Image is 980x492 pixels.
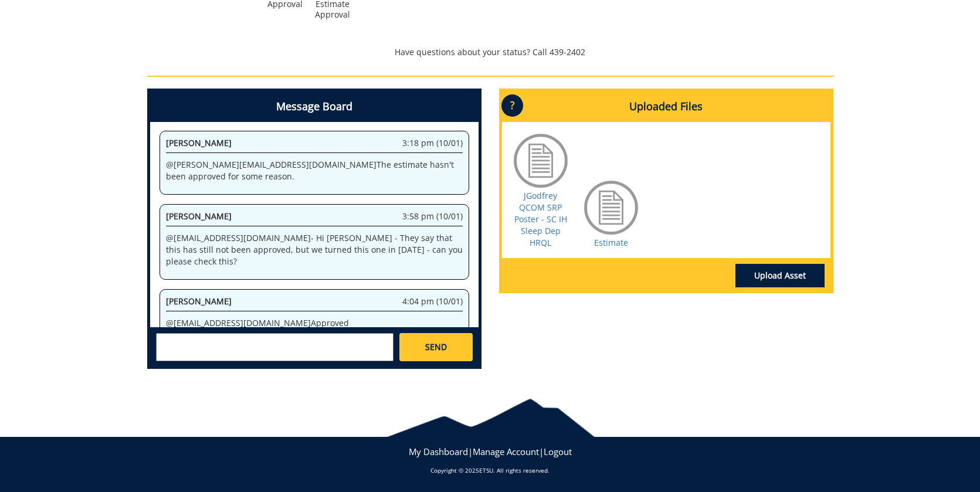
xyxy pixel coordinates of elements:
[166,159,463,182] p: @ [PERSON_NAME][EMAIL_ADDRESS][DOMAIN_NAME] The estimate hasn't been approved for some reason.
[402,211,463,222] span: 3:58 pm (10/01)
[473,446,539,457] a: Manage Account
[735,264,825,287] a: Upload Asset
[409,446,468,457] a: My Dashboard
[156,333,394,361] textarea: messageToSend
[166,211,232,222] span: [PERSON_NAME]
[147,46,833,58] p: Have questions about your status? Call 439-2402
[150,91,479,122] h4: Message Board
[166,137,232,148] span: [PERSON_NAME]
[399,333,472,361] a: SEND
[501,94,523,117] p: ?
[594,237,628,248] a: Estimate
[479,466,493,474] a: ETSU
[402,296,463,307] span: 4:04 pm (10/01)
[166,232,463,267] p: @ [EMAIL_ADDRESS][DOMAIN_NAME] - Hi [PERSON_NAME] - They say that this has still not been approve...
[514,190,567,248] a: JGodfrey QCOM SRP Poster - SC IH Sleep Dep HRQL
[402,137,463,149] span: 3:18 pm (10/01)
[425,341,447,353] span: SEND
[544,446,572,457] a: Logout
[502,91,830,122] h4: Uploaded Files
[166,296,232,307] span: [PERSON_NAME]
[166,317,463,329] p: @ [EMAIL_ADDRESS][DOMAIN_NAME] Approved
